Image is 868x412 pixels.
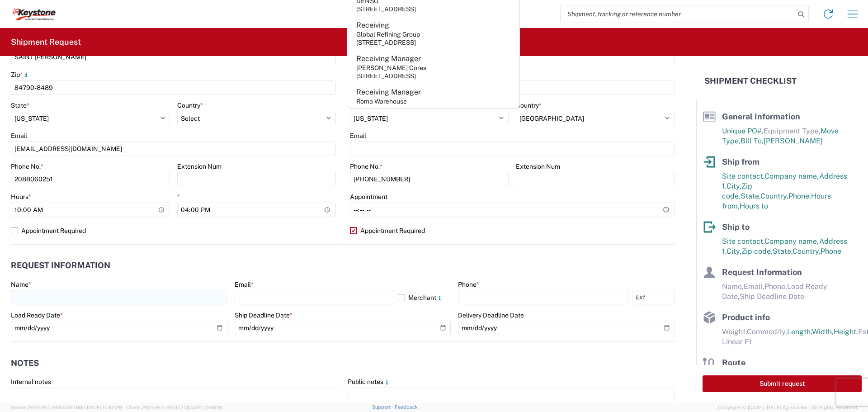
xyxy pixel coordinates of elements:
span: Commodity, [747,327,787,336]
label: Email [350,132,366,140]
label: Country [177,101,203,109]
span: Client: 2025.16.0-8fc0770 [126,405,222,410]
label: Zip [11,71,30,79]
span: Email, [744,282,764,291]
input: Shipment, tracking or reference number [561,5,795,23]
label: Email [235,280,254,289]
label: Hours [11,193,31,201]
span: Ship from [722,157,759,166]
span: Width, [812,327,834,336]
div: Receiving Manager [356,54,421,64]
div: [STREET_ADDRESS] [356,72,416,80]
span: Route [722,358,745,367]
span: City, [726,247,741,256]
label: Extension Num [177,162,222,170]
span: State, [741,192,760,200]
div: [PERSON_NAME] Cores [356,64,426,72]
span: Company name, [764,172,819,180]
span: Unique PO#, [722,127,764,135]
span: Phone [821,247,841,256]
label: Internal notes [11,378,51,386]
span: Equipment Type, [764,127,821,135]
span: Company name, [764,237,819,246]
span: Ship to [722,222,750,232]
span: State, [773,247,793,256]
span: Name, [722,282,744,291]
span: Site contact, [722,237,764,246]
span: Copyright © [DATE]-[DATE] Agistix Inc., All Rights Reserved [718,403,857,412]
h2: Shipment Checklist [704,76,797,86]
h2: Notes [11,359,39,368]
div: [STREET_ADDRESS] [356,105,416,114]
label: Delivery Deadline Date [458,311,524,319]
span: [DATE] 10:40:19 [187,405,222,410]
span: Phone, [764,282,787,291]
span: Zip code, [741,247,773,256]
label: Ship Deadline Date [235,311,292,319]
a: Feedback [395,404,418,410]
span: Phone, [788,192,811,200]
span: [DATE] 10:42:29 [85,405,122,410]
div: Global Refining Group [356,30,420,38]
h2: Shipment Request [11,37,81,47]
span: Bill To, [741,137,764,145]
label: Name [11,280,31,289]
span: City, [726,182,741,190]
label: Phone No. [11,162,43,170]
span: Country, [793,247,821,256]
span: [PERSON_NAME] [764,137,823,145]
div: [STREET_ADDRESS] [356,38,416,47]
label: Country [516,101,542,109]
label: Appointment Required [11,223,336,238]
label: Extension Num [516,162,560,170]
span: Server: 2025.16.0-9544af67660 [11,405,122,410]
label: Phone [458,280,479,289]
span: Height, [834,327,858,336]
label: Phone No. [350,162,382,170]
div: [STREET_ADDRESS] [356,5,416,13]
span: Request Information [722,267,802,277]
input: Ext [632,290,675,304]
label: State [11,101,29,109]
span: Length, [787,327,812,336]
span: Site contact, [722,172,764,180]
span: General Information [722,112,800,121]
label: Load Ready Date [11,311,63,319]
label: Email [11,132,27,140]
span: Product info [722,313,770,322]
label: Public notes [348,378,391,386]
span: Country, [760,192,788,200]
span: Hours to [740,202,768,210]
div: Receiving [356,20,389,30]
div: Receiving Manager [356,87,421,97]
span: Weight, [722,327,747,336]
div: Roma Warehouse [356,97,407,105]
span: Ship Deadline Date [740,292,804,301]
button: Submit request [703,375,862,392]
a: Support [372,404,395,410]
h2: Request Information [11,261,110,270]
label: Appointment [350,193,387,201]
label: Appointment Required [350,223,675,238]
label: Merchant [398,290,451,304]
